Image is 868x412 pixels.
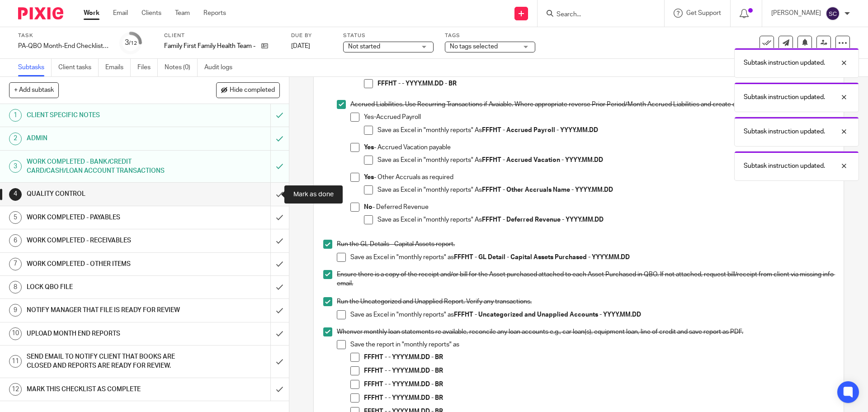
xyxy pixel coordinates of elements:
[27,280,183,294] h1: LOCK QBO FILE
[377,156,834,165] p: Save as Excel in "monthly reports" As
[203,9,226,18] a: Reports
[9,234,22,247] div: 6
[27,187,183,201] h1: QUALITY CONTROL
[9,383,22,396] div: 12
[364,381,443,388] strong: FFFHT - - YYYY.MM.DD - BR
[377,126,834,135] p: Save as Excel in "monthly reports" As
[744,161,825,170] p: Subtask instruction updated.
[129,41,137,46] small: /12
[230,87,275,94] span: Hide completed
[18,42,108,51] div: PA-QBO Month-End Checklist (Monthly)
[9,133,22,145] div: 2
[364,368,443,374] strong: FFFHT - - YYYY.MM.DD - BR
[125,38,137,48] div: 3
[350,340,834,349] p: Save the report in "monthly reports" as
[9,355,22,368] div: 11
[744,127,825,136] p: Subtask instruction updated.
[364,354,443,360] strong: FFFHT - - YYYY.MM.DD - BR
[165,59,198,76] a: Notes (0)
[364,395,443,401] strong: FFFHT - - YYYY.MM.DD - BR
[9,82,59,98] button: + Add subtask
[9,304,22,317] div: 9
[337,297,834,306] p: Run the Uncategorized and Unapplied Report. Verify any transactions.
[377,81,457,87] strong: FFFHT - - YYYY.MM.DD - BR
[744,58,825,67] p: Subtask instruction updated.
[142,9,161,18] a: Clients
[175,9,190,18] a: Team
[454,254,630,260] strong: FFFHT - GL Detail - Capital Assets Purchased - YYYY.MM.DD
[350,310,834,319] p: Save as Excel in "monthly reports" as
[9,281,22,294] div: 8
[377,185,834,194] p: Save as Excel in "monthly reports" As
[9,188,22,201] div: 4
[164,32,280,39] label: Client
[164,42,257,51] p: Family First Family Health Team - FHT
[9,211,22,224] div: 5
[216,82,280,98] button: Hide completed
[744,93,825,102] p: Subtask instruction updated.
[350,253,834,262] p: Save as Excel in "monthly reports" as
[454,312,641,318] strong: FFFHT - Uncategorized and Unapplied Accounts - YYYY.MM.DD
[27,383,183,396] h1: MARK THIS CHECKLIST AS COMPLETE
[18,59,52,76] a: Subtasks
[27,132,183,145] h1: ADMIN
[374,114,376,120] strong: -
[9,109,22,122] div: 1
[204,59,239,76] a: Audit logs
[364,203,834,212] p: - Deferred Revenue
[337,327,834,336] p: Whenver monthly loan statements re available, reconcile any loan accounts e.g., car loan(s), equi...
[377,215,834,224] p: Save as Excel in "monthly reports" As
[291,43,310,49] span: [DATE]
[18,7,63,19] img: Pixie
[337,270,834,289] p: Ensure there is a copy of the receipt and/or bill for the Asset purchased attached to each Asset ...
[27,350,183,373] h1: SEND EMAIL TO NOTIFY CLIENT THAT BOOKS ARE CLOSED AND REPORTS ARE READY FOR REVIEW.
[350,100,834,109] p: Accrued Liabilities. Use Recurring Transactions if Avaiable. Where appropriate reverse Prior Peri...
[27,155,183,178] h1: WORK COMPLETED - BANK/CREDIT CARD/CASH/LOAN ACCOUNT TRANSACTIONS
[291,32,332,39] label: Due by
[482,217,604,223] strong: FFFHT - Deferred Revenue - YYYY.MM.DD
[337,240,834,249] p: Run the GL Details - Capital Assets report.
[84,9,99,18] a: Work
[18,32,108,39] label: Task
[58,59,99,76] a: Client tasks
[27,109,183,122] h1: CLIENT SPECIFIC NOTES
[9,327,22,340] div: 10
[364,144,374,151] strong: Yes
[27,257,183,271] h1: WORK COMPLETED - OTHER ITEMS
[113,9,128,18] a: Email
[364,204,373,210] strong: No
[364,174,374,180] strong: Yes
[482,187,613,193] strong: FFFHT - Other Accruals Name - YYYY.MM.DD
[27,327,183,341] h1: UPLOAD MONTH END REPORTS
[27,303,183,317] h1: NOTIFY MANAGER THAT FILE IS READY FOR REVIEW
[27,211,183,224] h1: WORK COMPLETED - PAYABLES
[348,43,380,50] span: Not started
[364,173,834,182] p: - Other Accruals as required
[9,160,22,173] div: 3
[343,32,434,39] label: Status
[364,113,834,122] p: Yes Accrued Payroll
[27,234,183,247] h1: WORK COMPLETED - RECEIVABLES
[364,143,834,152] p: - Accrued Vacation payable
[105,59,131,76] a: Emails
[826,6,840,21] img: svg%3E
[9,258,22,270] div: 7
[137,59,158,76] a: Files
